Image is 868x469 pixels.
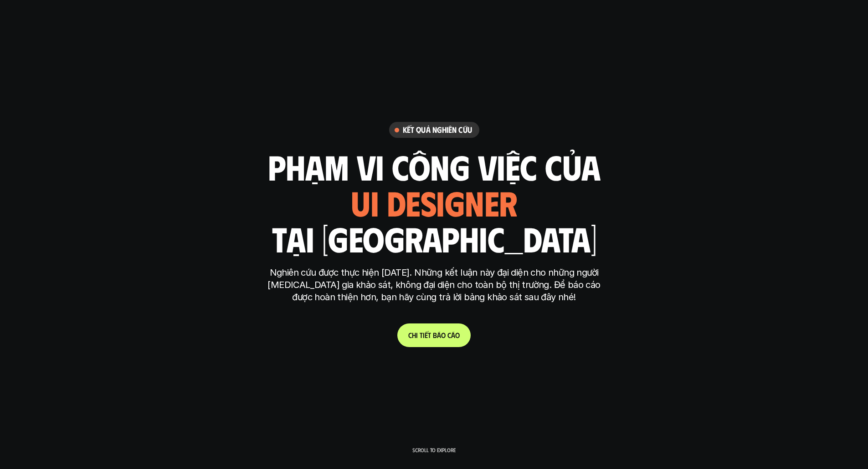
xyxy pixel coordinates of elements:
span: b [433,331,437,339]
span: á [437,331,441,339]
p: Nghiên cứu được thực hiện [DATE]. Những kết luận này đại diện cho những người [MEDICAL_DATA] gia ... [263,267,605,303]
span: i [416,331,418,339]
span: á [451,331,455,339]
span: c [447,331,451,339]
span: h [412,331,416,339]
a: Chitiếtbáocáo [397,323,471,347]
span: C [408,331,412,339]
span: i [423,331,425,339]
span: t [420,331,423,339]
h1: tại [GEOGRAPHIC_DATA] [272,219,596,257]
p: Scroll to explore [412,447,456,453]
span: o [455,331,460,339]
span: t [428,331,431,339]
span: o [441,331,446,339]
h1: phạm vi công việc của [268,147,601,186]
h6: Kết quả nghiên cứu [403,125,472,135]
span: ế [425,331,428,339]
